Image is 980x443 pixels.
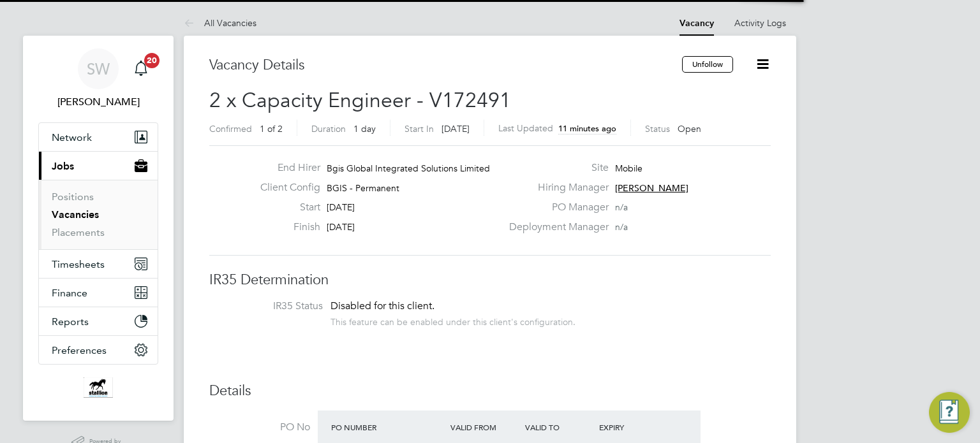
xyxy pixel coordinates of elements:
label: PO No [209,421,310,434]
span: SW [87,61,110,77]
button: Engage Resource Center [929,392,970,433]
div: This feature can be enabled under this client's configuration. [330,313,575,328]
a: 20 [128,48,154,89]
label: Hiring Manager [501,181,609,194]
span: 1 day [353,123,376,134]
button: Reports [39,307,158,335]
label: Client Config [250,181,320,194]
label: Deployment Manager [501,221,609,234]
span: 1 of 2 [260,123,283,134]
div: PO Number [328,416,447,439]
label: Finish [250,221,320,234]
a: All Vacancies [184,17,256,29]
span: [DATE] [442,123,470,134]
span: Reports [52,316,89,328]
span: Timesheets [52,258,105,270]
img: stallionrecruitment-logo-retina.png [84,377,113,398]
span: 20 [144,53,160,68]
span: [DATE] [327,201,355,213]
span: n/a [615,221,628,233]
a: Go to home page [38,377,158,398]
nav: Main navigation [23,36,174,421]
label: Site [501,161,609,175]
div: Expiry [596,416,671,439]
button: Timesheets [39,250,158,278]
a: Positions [52,191,94,203]
span: Disabled for this client. [330,300,434,312]
label: Status [645,123,670,134]
span: Steve West [38,94,158,110]
button: Network [39,123,158,151]
span: Network [52,131,92,143]
a: Activity Logs [734,17,786,29]
h3: Vacancy Details [209,56,682,75]
span: Mobile [615,163,642,174]
a: SW[PERSON_NAME] [38,48,158,110]
span: 11 minutes ago [558,123,616,134]
label: Last Updated [498,122,553,134]
span: Bgis Global Integrated Solutions Limited [327,163,490,174]
a: Placements [52,226,105,238]
span: Preferences [52,344,107,356]
div: Valid From [447,416,522,439]
button: Finance [39,279,158,307]
label: PO Manager [501,201,609,214]
span: 2 x Capacity Engineer - V172491 [209,88,511,113]
span: BGIS - Permanent [327,182,399,194]
button: Unfollow [682,56,733,73]
span: Finance [52,287,87,299]
a: Vacancy [679,18,714,29]
span: n/a [615,201,628,213]
div: Valid To [522,416,597,439]
button: Preferences [39,336,158,364]
span: Jobs [52,160,74,172]
label: Confirmed [209,123,252,134]
h3: Details [209,382,771,400]
span: [PERSON_NAME] [615,182,688,194]
label: End Hirer [250,161,320,175]
span: [DATE] [327,221,355,233]
label: Duration [311,123,346,134]
h3: IR35 Determination [209,271,771,289]
div: Jobs [39,180,158,249]
button: Jobs [39,152,158,180]
label: IR35 Status [222,300,323,313]
span: Open [678,123,701,134]
a: Vacancies [52,208,99,221]
label: Start In [405,123,434,134]
label: Start [250,201,320,214]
